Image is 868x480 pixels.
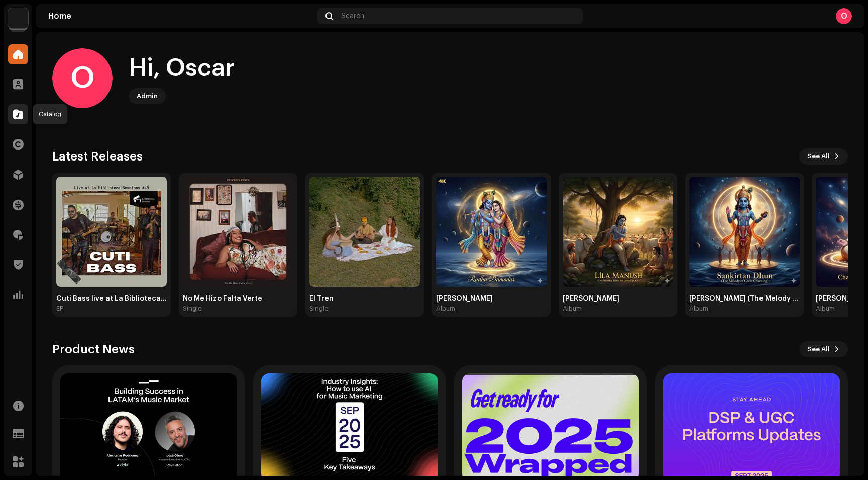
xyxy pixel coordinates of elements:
img: 64b7fdbc-d3e1-4c0b-8b75-d466e40e19ba [309,177,420,287]
button: See All [799,341,848,357]
img: 68d7cb35-2d7e-4ea8-a7f5-4e144aae12fb [436,177,547,287]
img: baefbfbd-a54a-4184-b3f5-850c8df67423 [563,177,673,287]
div: Album [436,305,455,313]
div: Album [816,305,835,313]
div: No Me Hizo Falta Verte [183,295,293,303]
span: See All [807,146,830,167]
img: 44f5261b-8be3-4232-bf60-6abb80a7ae0f [56,177,167,287]
h3: Latest Releases [52,148,143,165]
div: El Tren [309,295,420,303]
div: O [836,8,852,24]
button: See All [799,148,848,165]
div: [PERSON_NAME] [563,295,673,303]
div: Hi, Oscar [129,52,235,84]
div: [PERSON_NAME] [436,295,547,303]
div: Album [689,305,708,313]
div: [PERSON_NAME] (The Melody of Great Chanting) [689,295,800,303]
span: See All [807,339,830,359]
div: Cuti Bass live at La Biblioteca Sessions #48 [56,295,167,303]
img: a6437e74-8c8e-4f74-a1ce-131745af0155 [8,8,28,28]
span: Search [341,12,364,20]
div: Album [563,305,582,313]
div: Single [183,305,202,313]
div: EP [56,305,63,313]
div: Admin [137,90,158,102]
div: Home [48,12,313,20]
div: Single [309,305,329,313]
img: 16589ae9-e00b-4631-9ae2-55fa23bad299 [183,177,293,287]
img: 8059f371-7808-4ed8-a22b-424f2d560939 [689,177,800,287]
h3: Product News [52,341,135,357]
div: O [52,48,113,108]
